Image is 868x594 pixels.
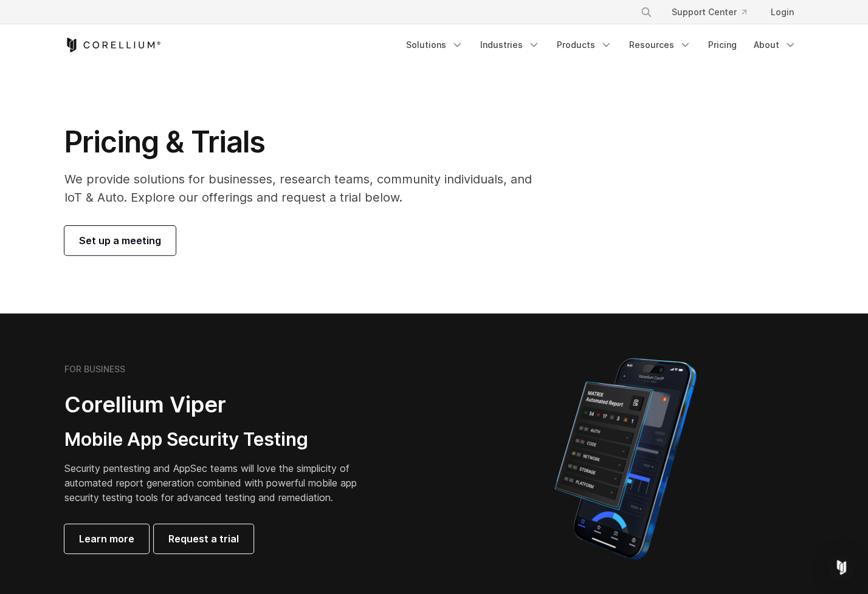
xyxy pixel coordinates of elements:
a: Corellium Home [64,38,161,52]
span: Request a trial [168,531,239,546]
a: Industries [473,34,547,56]
div: Open Intercom Messenger [827,553,856,582]
a: Resources [622,34,698,56]
img: Corellium MATRIX automated report on iPhone showing app vulnerability test results across securit... [534,352,717,565]
p: Security pentesting and AppSec teams will love the simplicity of automated report generation comb... [64,461,376,505]
button: Search [635,1,657,23]
a: Products [549,34,619,56]
h1: Pricing & Trials [64,124,549,160]
a: Learn more [64,524,149,553]
span: Learn more [79,531,134,546]
span: Set up a meeting [79,233,161,248]
div: Navigation Menu [399,34,804,56]
a: About [746,34,804,56]
a: Pricing [701,34,744,56]
a: Set up a meeting [64,226,176,255]
h2: Corellium Viper [64,391,376,418]
a: Support Center [662,1,756,23]
a: Request a trial [154,524,253,553]
a: Solutions [399,34,470,56]
a: Login [761,1,804,23]
p: We provide solutions for businesses, research teams, community individuals, and IoT & Auto. Explo... [64,170,549,207]
h6: FOR BUSINESS [64,364,125,375]
div: Navigation Menu [625,1,804,23]
h3: Mobile App Security Testing [64,428,376,451]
